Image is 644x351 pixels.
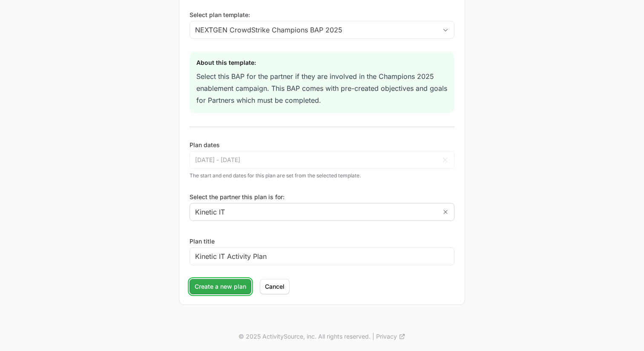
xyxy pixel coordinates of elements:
button: Remove [437,203,454,220]
span: Cancel [265,281,285,292]
a: Privacy [376,332,405,341]
button: Cancel [260,279,290,294]
span: Create a new plan [195,281,246,292]
div: NEXTGEN CrowdStrike Champions BAP 2025 [195,25,437,35]
div: About this template: [196,58,448,67]
button: Create a new plan [190,279,251,294]
p: © 2025 ActivitySource, inc. All rights reserved. [239,332,371,341]
p: The start and end dates for this plan are set from the selected template. [190,172,454,179]
label: Plan title [190,237,215,246]
span: | [372,332,374,341]
label: Select plan template: [190,11,454,19]
p: Plan dates [190,141,454,149]
button: NEXTGEN CrowdStrike Champions BAP 2025 [190,21,454,38]
div: Select this BAP for the partner if they are involved in the Champions 2025 enablement campaign. T... [196,70,448,106]
label: Select the partner this plan is for: [190,193,454,201]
